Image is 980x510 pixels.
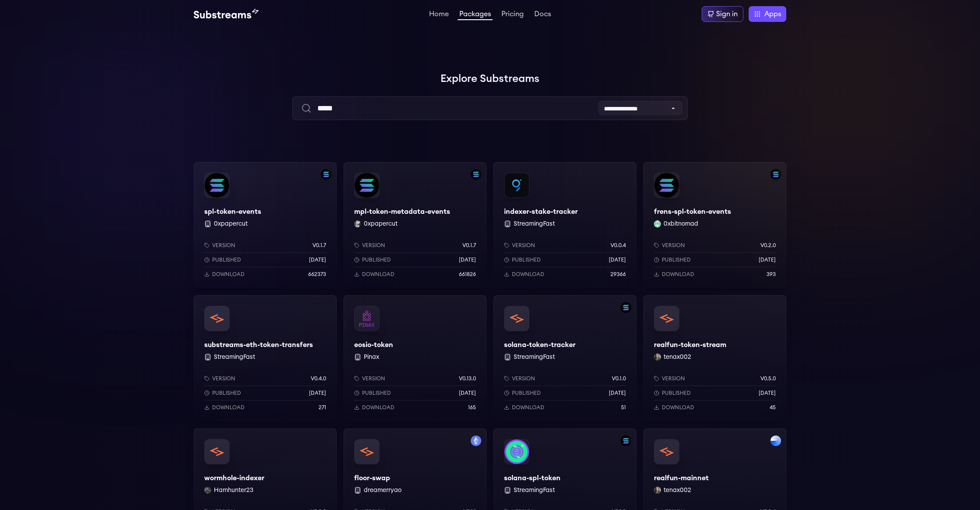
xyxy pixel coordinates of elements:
p: 51 [621,404,626,411]
p: Published [362,390,391,397]
p: [DATE] [759,256,776,263]
p: Download [512,404,544,411]
p: Download [212,404,245,411]
p: [DATE] [459,256,476,263]
p: v0.0.4 [611,242,626,249]
img: Filter by mainnet network [471,436,481,446]
a: realfun-token-streamrealfun-token-streamtenax002 tenax002Versionv0.5.0Published[DATE]Download45 [643,295,786,421]
a: Filter by solana networkmpl-token-metadata-eventsmpl-token-metadata-events0xpapercut 0xpapercutVe... [344,162,486,288]
p: v0.1.7 [462,242,476,249]
span: Apps [764,9,781,19]
p: 662373 [308,271,326,278]
p: Published [662,390,691,397]
p: Version [362,375,385,382]
p: v0.1.7 [312,242,326,249]
button: Hamhunter23 [214,486,253,495]
img: Substream's logo [194,9,259,19]
p: Version [512,375,535,382]
p: [DATE] [609,256,626,263]
a: Docs [533,11,553,19]
p: [DATE] [759,390,776,397]
a: eosio-tokeneosio-token PinaxVersionv0.13.0Published[DATE]Download165 [344,295,486,421]
button: 0xpapercut [364,220,398,228]
p: Published [212,390,241,397]
button: tenax002 [664,353,691,361]
a: Filter by solana networksolana-token-trackersolana-token-tracker StreamingFastVersionv0.1.0Publis... [494,295,636,421]
div: Sign in [716,9,738,19]
p: Download [362,404,394,411]
button: StreamingFast [514,353,555,361]
p: v0.13.0 [459,375,476,382]
p: Version [212,375,235,382]
p: [DATE] [309,390,326,397]
a: Packages [458,11,493,20]
p: Published [362,256,391,263]
img: Filter by solana network [621,302,631,313]
p: Published [662,256,691,263]
p: Version [662,375,685,382]
a: Filter by solana networkfrens-spl-token-eventsfrens-spl-token-events0xbitnomad 0xbitnomadVersionv... [643,162,786,288]
a: Home [427,11,451,19]
button: 0xbitnomad [664,220,698,228]
p: v0.1.0 [612,375,626,382]
a: substreams-eth-token-transferssubstreams-eth-token-transfers StreamingFastVersionv0.4.0Published[... [194,295,337,421]
p: [DATE] [609,390,626,397]
p: v0.2.0 [760,242,776,249]
h1: Explore Substreams [194,70,786,88]
a: Sign in [702,6,743,22]
p: Published [512,390,541,397]
img: Filter by solana network [621,436,631,446]
p: Version [212,242,235,249]
button: tenax002 [664,486,691,495]
p: 29366 [611,271,626,278]
img: Filter by solana network [771,169,781,180]
p: [DATE] [459,390,476,397]
button: 0xpapercut [214,220,248,228]
p: Version [512,242,535,249]
p: v0.5.0 [760,375,776,382]
p: Download [362,271,394,278]
img: Filter by solana network [471,169,481,180]
button: dreamerryao [364,486,401,495]
p: v0.4.0 [311,375,326,382]
p: Download [662,404,694,411]
p: 45 [770,404,776,411]
p: 661826 [459,271,476,278]
button: StreamingFast [514,220,555,228]
p: Published [512,256,541,263]
p: Download [512,271,544,278]
p: Published [212,256,241,263]
button: StreamingFast [514,486,555,495]
p: 393 [767,271,776,278]
p: Download [212,271,245,278]
button: Pinax [364,353,379,361]
a: indexer-stake-trackerindexer-stake-tracker StreamingFastVersionv0.0.4Published[DATE]Download29366 [494,162,636,288]
button: StreamingFast [214,353,255,361]
p: 271 [319,404,326,411]
img: Filter by solana network [321,169,331,180]
p: Download [662,271,694,278]
p: Version [362,242,385,249]
a: Filter by solana networkspl-token-eventsspl-token-events 0xpapercutVersionv0.1.7Published[DATE]Do... [194,162,337,288]
a: Pricing [500,11,526,19]
img: Filter by base network [771,436,781,446]
p: 165 [468,404,476,411]
p: Version [662,242,685,249]
p: [DATE] [309,256,326,263]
